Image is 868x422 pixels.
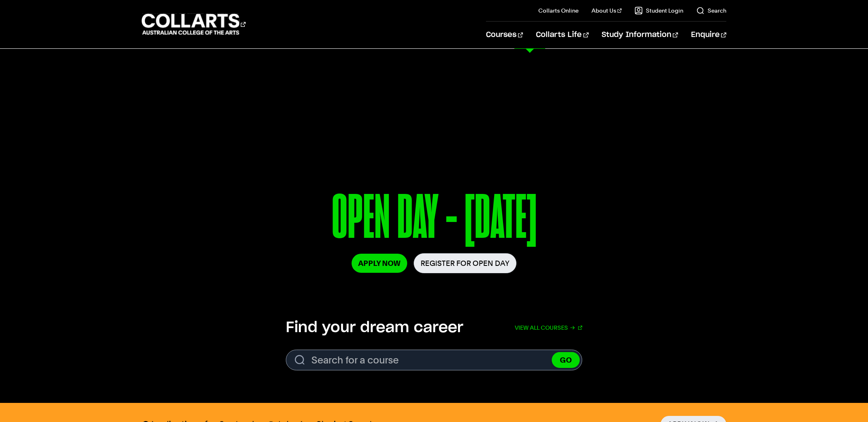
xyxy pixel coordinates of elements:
form: Search [286,350,582,370]
button: GO [552,352,580,368]
a: Courses [486,22,523,48]
a: View all courses [515,319,582,337]
h2: Find your dream career [286,319,463,337]
a: Collarts Life [536,22,588,48]
a: About Us [592,7,622,15]
a: Collarts Online [538,7,579,15]
a: Enquire [691,22,726,48]
input: Search for a course [286,350,582,370]
a: Study Information [602,22,678,48]
div: Go to homepage [142,13,246,36]
a: Register for Open Day [414,253,516,273]
p: OPEN DAY - [DATE] [216,186,653,253]
a: Student Login [635,7,683,15]
a: Search [696,7,726,15]
a: Apply Now [352,254,407,273]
